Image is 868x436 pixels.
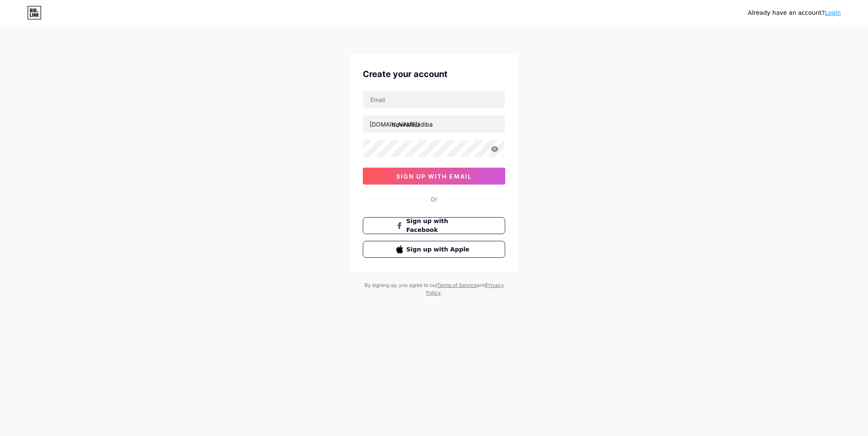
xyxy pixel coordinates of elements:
span: sign up with email [396,173,472,180]
div: By signing up, you agree to our and . [362,281,506,297]
div: Create your account [363,68,505,80]
div: Or [431,195,437,204]
input: Email [363,91,505,108]
span: Sign up with Apple [406,245,472,254]
a: Terms of Service [437,282,477,288]
button: sign up with email [363,168,505,185]
span: Sign up with Facebook [406,217,472,235]
div: Already have an account? [748,8,841,17]
input: username [363,116,505,132]
a: Login [825,9,841,16]
button: Sign up with Apple [363,241,505,258]
button: Sign up with Facebook [363,217,505,234]
div: [DOMAIN_NAME]/ [370,120,420,129]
